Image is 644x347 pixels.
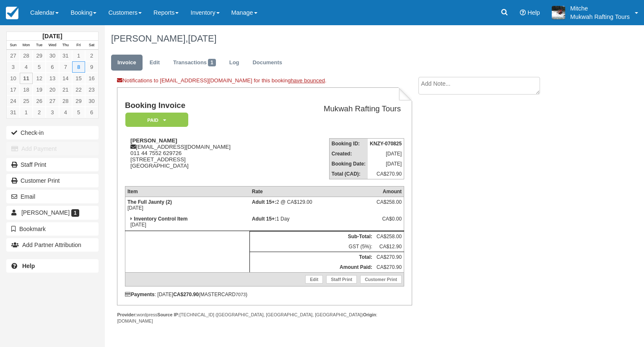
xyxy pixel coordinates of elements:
[125,214,249,231] td: [DATE]
[85,41,98,50] th: Sat
[305,275,323,284] a: Edit
[208,59,216,66] span: 1
[520,10,526,16] i: Help
[134,216,187,222] strong: Inventory Control Item
[246,55,288,71] a: Documents
[20,84,33,95] a: 18
[111,55,143,71] a: Invoice
[250,262,374,273] th: Amount Paid:
[223,55,246,71] a: Log
[252,199,276,205] strong: Adult 15+
[6,190,99,203] button: Email
[46,107,59,118] a: 3
[368,149,404,159] td: [DATE]
[329,149,368,159] th: Created:
[374,252,404,263] td: CA$270.90
[59,61,72,73] a: 7
[72,84,85,95] a: 22
[130,137,177,144] strong: [PERSON_NAME]
[252,216,276,222] strong: Adult 15+
[59,84,72,95] a: 21
[72,73,85,84] a: 15
[374,242,404,252] td: CA$12.90
[7,50,20,61] a: 27
[360,275,402,284] a: Customer Print
[42,33,62,39] strong: [DATE]
[20,73,33,84] a: 11
[363,312,376,317] strong: Origin
[125,187,249,197] th: Item
[59,107,72,118] a: 4
[117,77,412,87] div: Notifications to [EMAIL_ADDRESS][DOMAIN_NAME] for this booking .
[329,169,368,179] th: Total (CAD):
[7,107,20,118] a: 31
[46,50,59,61] a: 30
[33,61,46,73] a: 5
[72,61,85,73] a: 8
[33,107,46,118] a: 2
[7,73,20,84] a: 10
[72,50,85,61] a: 1
[71,209,79,217] span: 1
[250,197,374,214] td: 2 @ CA$129.00
[33,95,46,107] a: 26
[527,9,540,16] span: Help
[59,50,72,61] a: 31
[125,112,185,128] a: Paid
[85,84,98,95] a: 23
[20,41,33,50] th: Mon
[250,187,374,197] th: Rate
[250,231,374,242] th: Sub-Total:
[157,312,179,317] strong: Source IP:
[291,77,325,84] a: have bounced
[6,259,99,273] a: Help
[6,222,99,236] button: Bookmark
[7,95,20,107] a: 24
[7,84,20,95] a: 17
[570,13,630,21] p: Mukwah Rafting Tours
[85,50,98,61] a: 2
[59,95,72,107] a: 28
[22,263,35,269] b: Help
[85,95,98,107] a: 30
[167,55,222,71] a: Transactions1
[117,312,137,317] strong: Provider:
[33,84,46,95] a: 19
[368,159,404,169] td: [DATE]
[143,55,166,71] a: Edit
[20,61,33,73] a: 4
[374,231,404,242] td: CA$258.00
[6,142,99,155] button: Add Payment
[85,61,98,73] a: 9
[117,312,412,324] div: wordpress [TECHNICAL_ID] ([GEOGRAPHIC_DATA], [GEOGRAPHIC_DATA], [GEOGRAPHIC_DATA]) : [DOMAIN_NAME]
[188,33,216,44] span: [DATE]
[377,216,402,229] div: CA$0.00
[6,158,99,171] a: Staff Print
[236,292,246,297] small: 7073
[33,50,46,61] a: 29
[284,105,401,113] h2: Mukwah Rafting Tours
[72,95,85,107] a: 29
[7,41,20,50] th: Sun
[59,41,72,50] th: Thu
[6,7,18,19] img: checkfront-main-nav-mini-logo.png
[368,169,404,179] td: CA$270.90
[127,199,172,205] strong: The Full Jaunty (2)
[370,141,402,147] strong: KNZY-070825
[125,292,155,297] strong: Payments
[20,95,33,107] a: 25
[374,187,404,197] th: Amount
[33,41,46,50] th: Tue
[21,209,70,216] span: [PERSON_NAME]
[552,6,565,19] img: A1
[125,113,188,127] em: Paid
[46,61,59,73] a: 6
[250,252,374,263] th: Total:
[20,107,33,118] a: 1
[85,107,98,118] a: 6
[6,206,99,219] a: [PERSON_NAME] 1
[250,242,374,252] td: GST (5%):
[6,174,99,187] a: Customer Print
[85,73,98,84] a: 16
[72,107,85,118] a: 5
